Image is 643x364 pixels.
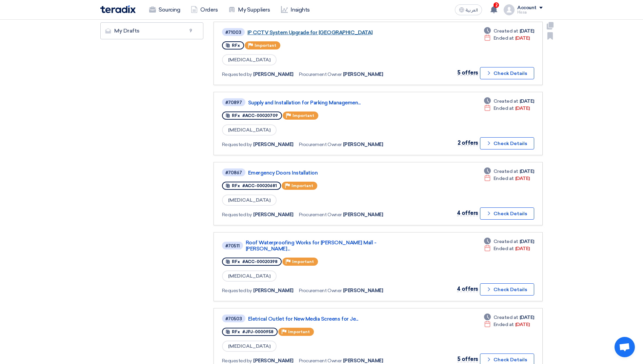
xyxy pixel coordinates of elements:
a: My Drafts9 [100,22,203,39]
span: 5 offers [457,356,478,362]
div: [DATE] [484,175,530,182]
a: IP CCTV System Upgrade for [GEOGRAPHIC_DATA] [247,29,417,36]
div: #70897 [225,100,242,105]
span: Created at [494,168,518,175]
img: Teradix logo [100,5,136,13]
span: #ACC-00020681 [242,183,277,188]
div: [DATE] [484,238,534,245]
span: العربية [466,8,478,13]
span: RFx [232,329,240,334]
button: Check Details [480,207,534,220]
div: [DATE] [484,98,534,105]
span: #JPJ-0000958 [242,329,274,334]
div: #71003 [225,30,241,35]
div: Hissa [517,11,543,14]
span: Important [288,329,310,334]
span: [MEDICAL_DATA] [222,195,277,206]
button: Check Details [480,283,534,296]
a: Supply and Installation for Parking Managemen... [248,100,418,106]
span: RFx [232,43,240,48]
span: Ended at [494,175,514,182]
span: [PERSON_NAME] [343,287,383,294]
span: Created at [494,27,518,35]
a: Roof Waterproofing Works for [PERSON_NAME] Mall - [PERSON_NAME]... [246,240,415,252]
span: [MEDICAL_DATA] [222,341,277,352]
span: 2 [494,2,499,8]
span: RFx [232,259,240,264]
span: RFx [232,113,240,118]
a: Orders [185,2,223,17]
a: Open chat [615,337,635,357]
span: 4 offers [457,286,478,292]
span: RFx [232,183,240,188]
span: #ACC-00020709 [242,113,278,118]
a: Insights [276,2,315,17]
span: Created at [494,314,518,321]
div: #70867 [225,170,242,175]
span: Ended at [494,105,514,112]
span: [MEDICAL_DATA] [222,54,277,65]
span: Important [293,113,314,118]
span: [MEDICAL_DATA] [222,124,277,136]
span: Procurement Owner [299,71,342,78]
span: Procurement Owner [299,287,342,294]
span: Important [292,183,313,188]
span: Requested by [222,211,252,218]
span: Requested by [222,141,252,148]
span: [PERSON_NAME] [343,211,383,218]
div: [DATE] [484,314,534,321]
span: 9 [187,27,195,34]
span: Important [292,259,314,264]
span: [PERSON_NAME] [253,141,294,148]
span: Created at [494,98,518,105]
div: [DATE] [484,105,530,112]
div: [DATE] [484,168,534,175]
span: [MEDICAL_DATA] [222,270,277,282]
span: #ACC-00020398 [242,259,278,264]
div: [DATE] [484,245,530,252]
span: Requested by [222,71,252,78]
span: 5 offers [457,69,478,76]
span: Requested by [222,287,252,294]
button: العربية [455,4,482,15]
a: Eletrical Outlet for New Media Screens for Je... [248,316,418,322]
div: [DATE] [484,321,530,328]
button: Check Details [480,67,534,79]
span: Important [255,43,276,48]
div: Account [517,5,537,11]
a: My Suppliers [223,2,275,17]
a: Sourcing [144,2,185,17]
div: #70511 [225,244,240,248]
span: [PERSON_NAME] [343,141,383,148]
span: [PERSON_NAME] [253,211,294,218]
a: Emergency Doors Installation [248,170,418,176]
span: Ended at [494,321,514,328]
span: [PERSON_NAME] [253,71,294,78]
div: [DATE] [484,35,530,42]
span: Ended at [494,245,514,252]
span: 2 offers [458,140,478,146]
div: #70503 [225,317,242,321]
span: Procurement Owner [299,141,342,148]
div: [DATE] [484,27,534,35]
span: [PERSON_NAME] [253,287,294,294]
img: profile_test.png [504,4,515,15]
span: 4 offers [457,210,478,216]
span: [PERSON_NAME] [343,71,383,78]
span: Created at [494,238,518,245]
button: Check Details [480,137,534,149]
span: Ended at [494,35,514,42]
span: Procurement Owner [299,211,342,218]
